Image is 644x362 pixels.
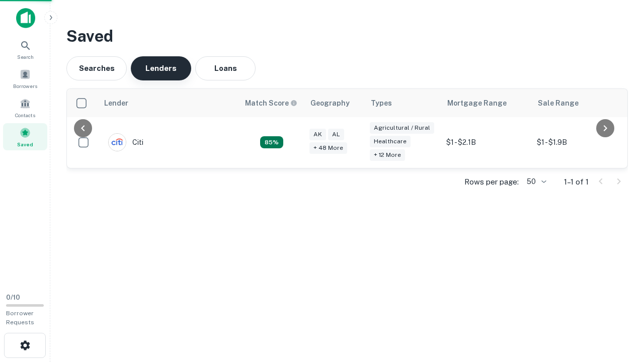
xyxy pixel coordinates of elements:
span: 0 / 10 [6,294,20,301]
a: Search [3,36,47,63]
h3: Saved [66,24,628,48]
th: Geography [304,89,365,117]
div: Lender [104,97,128,109]
div: Sale Range [538,97,579,109]
div: + 12 more [370,149,405,161]
button: Loans [195,56,256,80]
th: Types [365,89,441,117]
th: Mortgage Range [441,89,532,117]
div: Citi [108,133,143,151]
a: Saved [3,123,47,150]
span: Saved [17,140,33,148]
iframe: Chat Widget [594,282,644,330]
div: + 48 more [309,142,347,154]
div: 50 [523,174,548,189]
span: Borrower Requests [6,310,34,326]
td: $1 - $2.1B [441,117,532,168]
div: AK [309,129,326,140]
a: Contacts [3,94,47,121]
span: Borrowers [13,82,37,90]
span: Search [17,53,34,61]
a: Borrowers [3,65,47,92]
div: Mortgage Range [447,97,507,109]
div: Agricultural / Rural [370,122,434,134]
th: Lender [98,89,239,117]
div: Capitalize uses an advanced AI algorithm to match your search with the best lender. The match sco... [260,136,283,148]
img: picture [109,134,126,151]
div: Healthcare [370,136,411,147]
div: Geography [310,97,350,109]
th: Sale Range [532,89,622,117]
div: Types [371,97,392,109]
div: Capitalize uses an advanced AI algorithm to match your search with the best lender. The match sco... [245,98,297,109]
td: $1 - $1.9B [532,117,622,168]
h6: Match Score [245,98,295,109]
div: AL [328,129,344,140]
th: Capitalize uses an advanced AI algorithm to match your search with the best lender. The match sco... [239,89,304,117]
span: Contacts [15,111,35,119]
button: Searches [66,56,127,80]
img: capitalize-icon.png [16,8,35,28]
p: Rows per page: [464,176,519,188]
button: Lenders [131,56,191,80]
p: 1–1 of 1 [564,176,589,188]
